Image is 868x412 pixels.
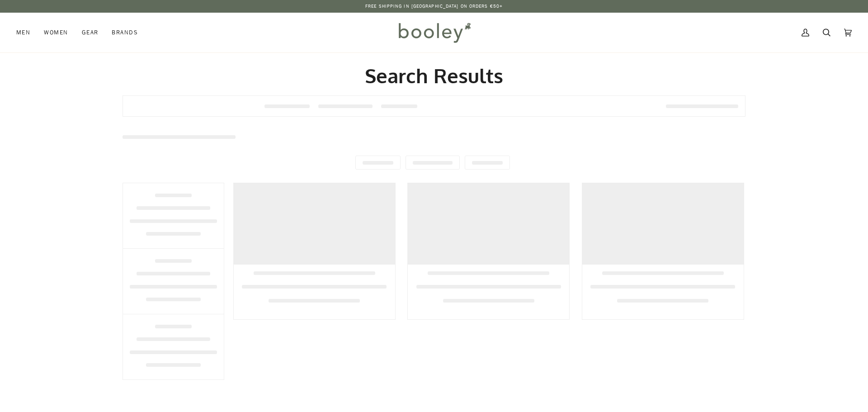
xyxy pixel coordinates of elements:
[44,28,68,37] span: Women
[75,13,105,52] a: Gear
[16,13,37,52] a: Men
[112,28,138,37] span: Brands
[37,13,75,52] a: Women
[16,28,30,37] span: Men
[395,19,474,46] img: Booley
[123,63,745,88] h2: Search Results
[82,28,99,37] span: Gear
[105,13,145,52] a: Brands
[365,3,503,10] p: Free Shipping in [GEOGRAPHIC_DATA] on Orders €50+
